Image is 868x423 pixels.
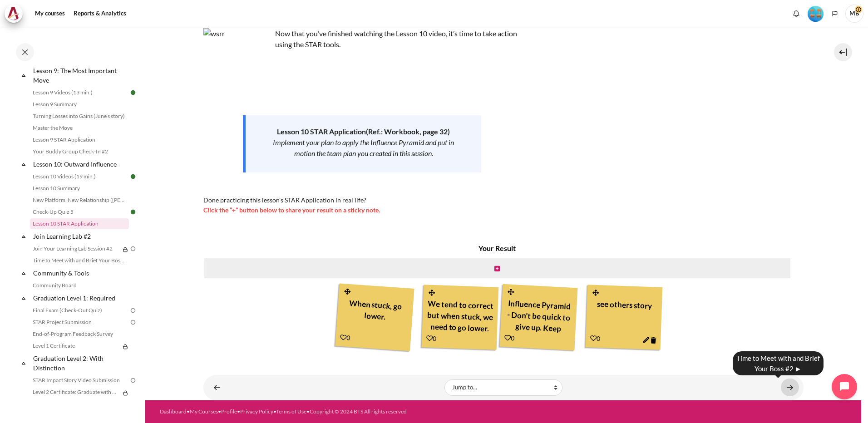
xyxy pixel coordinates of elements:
[30,134,129,145] a: Lesson 9 STAR Application
[208,379,226,396] a: ◄ Check-Up Quiz 5
[310,408,407,415] a: Copyright © 2024 BTS All rights reserved
[651,337,656,344] i: Delete this note
[129,208,137,216] img: Done
[428,290,436,296] i: Drag and drop this note
[275,29,517,49] span: Now that you’ve finished watching the Lesson 10 video, it’s time to take action using the STAR to...
[203,28,271,96] img: wsrr
[30,387,120,398] a: Level 2 Certificate: Graduate with Distinction
[30,207,129,217] a: Check-Up Quiz 5
[276,408,306,415] a: Terms of Use
[19,160,28,169] span: Collapse
[30,375,129,386] a: STAR Impact Story Video Submission
[32,230,129,242] a: Join Learning Lab #2
[129,245,137,253] img: To do
[129,306,137,315] img: To do
[808,5,824,22] div: Level #4
[30,146,129,157] a: Your Buddy Group Check-In #2
[845,5,863,23] a: User menu
[30,305,129,316] a: Final Exam (Check-Out Quiz)
[32,292,129,304] a: Graduation Level 1: Required
[19,71,28,80] span: Collapse
[804,5,827,22] a: Level #4
[427,295,494,335] div: We tend to correct but when stuck, we need to go lower.
[30,280,129,291] a: Community Board
[590,333,601,343] div: 0
[733,351,824,375] div: Time to Meet with and Brief Your Boss #2 ►
[129,376,137,384] img: To do
[190,408,218,415] a: My Courses
[221,408,237,415] a: Profile
[507,289,515,295] i: Drag and drop this note
[30,171,129,182] a: Lesson 10 Videos (19 min.)
[32,352,129,374] a: Graduation Level 2: With Distinction
[30,340,120,351] a: Level 1 Certificate
[30,243,120,254] a: Join Your Learning Lab Session #2
[30,123,129,133] a: Master the Move
[32,5,68,23] a: My courses
[808,6,824,22] img: Level #4
[32,158,129,170] a: Lesson 10: Outward Influence
[7,7,20,20] img: Architeck
[203,206,380,214] span: Click the “+” button below to share your result on a sticky note.
[504,333,515,343] div: 0
[30,195,129,206] a: New Platform, New Relationship ([PERSON_NAME]'s Story)
[70,5,129,23] a: Reports & Analytics
[643,337,649,343] i: Edit this note
[366,127,450,136] strong: ( )
[129,172,137,181] img: Done
[505,295,572,336] div: Influence Pyramid - Don't be quick to give up. Keep going lower.
[19,359,28,368] span: Collapse
[277,127,366,136] strong: Lesson 10 STAR Application
[344,288,352,295] i: Drag and drop this note
[19,232,28,241] span: Collapse
[160,408,542,416] div: • • • • •
[129,89,137,97] img: Done
[341,295,409,337] div: When stuck, go lower.
[368,127,448,136] span: Ref.: Workbook, page 32
[30,329,129,339] a: End-of-Program Feedback Survey
[203,243,792,254] h4: Your Result
[160,408,187,415] a: Dashboard
[30,218,129,229] a: Lesson 10 STAR Application
[30,255,129,266] a: Time to Meet with and Brief Your Boss #2
[590,335,597,341] i: Add a Like
[340,334,347,341] i: Add a Like
[30,99,129,110] a: Lesson 9 Summary
[5,5,27,23] a: Architeck Architeck
[129,318,137,326] img: To do
[340,332,350,342] div: 0
[30,183,129,194] a: Lesson 10 Summary
[591,295,658,335] div: see others story
[240,408,273,415] a: Privacy Policy
[32,64,129,86] a: Lesson 9: The Most Important Move
[203,196,366,204] span: Done practicing this lesson’s STAR Application in real life?
[262,137,465,159] p: Implement your plan to apply the Influence Pyramid and put in motion the team plan you created in...
[30,317,129,328] a: STAR Project Submission
[32,267,129,279] a: Community & Tools
[30,111,129,122] a: Turning Losses into Gains (June's story)
[19,294,28,303] span: Collapse
[504,334,511,341] i: Add a Like
[19,269,28,278] span: Collapse
[845,5,863,23] span: MB
[426,335,433,341] i: Add a Like
[828,7,842,20] button: Languages
[426,333,437,343] div: 0
[494,266,500,272] i: Create new note in this column
[30,87,129,98] a: Lesson 9 Videos (13 min.)
[789,7,803,20] div: Show notification window with no new notifications
[592,290,600,296] i: Drag and drop this note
